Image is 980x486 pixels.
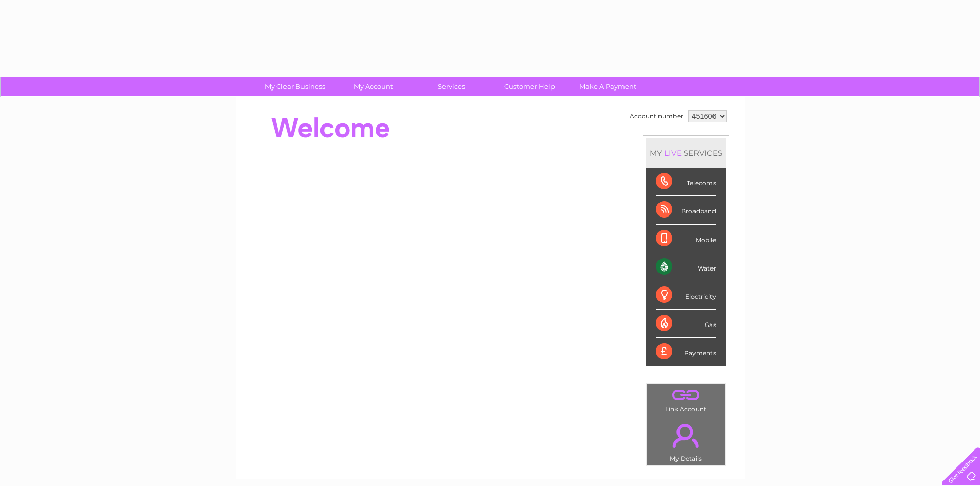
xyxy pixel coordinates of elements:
[487,77,572,96] a: Customer Help
[656,281,716,310] div: Electricity
[656,225,716,253] div: Mobile
[646,138,726,168] div: MY SERVICES
[649,418,723,454] a: .
[646,415,726,465] td: My Details
[656,196,716,224] div: Broadband
[656,168,716,196] div: Telecoms
[331,77,416,96] a: My Account
[646,383,726,416] td: Link Account
[649,386,723,404] a: .
[627,107,686,125] td: Account number
[565,77,650,96] a: Make A Payment
[656,310,716,338] div: Gas
[409,77,494,96] a: Services
[656,253,716,281] div: Water
[662,148,684,158] div: LIVE
[656,338,716,366] div: Payments
[253,77,337,96] a: My Clear Business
